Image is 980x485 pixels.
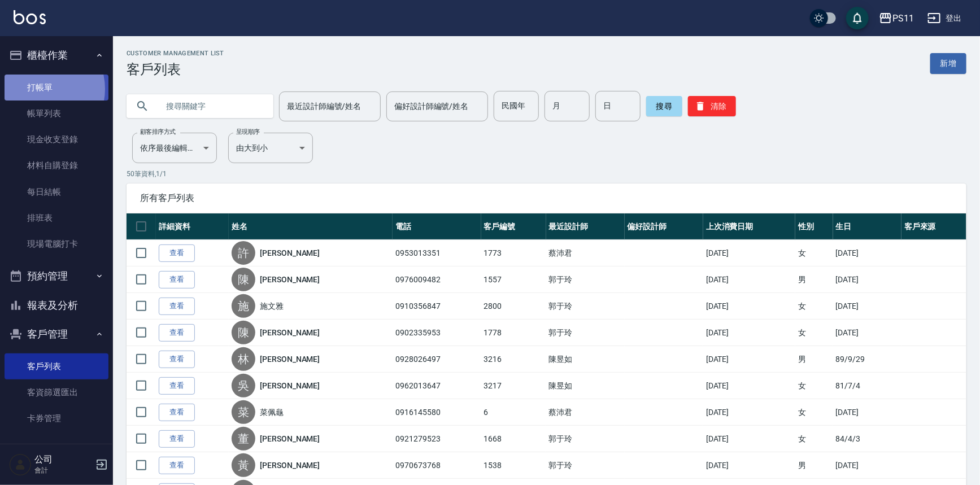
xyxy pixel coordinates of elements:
[5,231,108,257] a: 現場電腦打卡
[795,426,833,452] td: 女
[34,465,92,475] p: 會計
[5,261,108,291] button: 預約管理
[703,320,796,346] td: [DATE]
[703,293,796,320] td: [DATE]
[833,399,901,426] td: [DATE]
[5,205,108,231] a: 排班表
[393,293,481,320] td: 0910356847
[9,453,32,476] img: Person
[546,240,625,266] td: 蔡沛君
[795,346,833,373] td: 男
[795,452,833,479] td: 男
[229,213,393,240] th: 姓名
[159,404,195,421] a: 查看
[393,320,481,346] td: 0902335953
[481,320,546,346] td: 1778
[5,291,108,320] button: 報表及分析
[14,10,46,24] img: Logo
[236,128,260,136] label: 呈現順序
[546,452,625,479] td: 郭于玲
[481,240,546,266] td: 1773
[795,399,833,426] td: 女
[232,453,255,477] div: 黃
[646,96,682,116] button: 搜尋
[703,452,796,479] td: [DATE]
[795,266,833,293] td: 男
[625,213,703,240] th: 偏好設計師
[260,380,320,391] a: [PERSON_NAME]
[481,452,546,479] td: 1538
[5,320,108,349] button: 客戶管理
[260,247,320,259] a: [PERSON_NAME]
[688,96,736,116] button: 清除
[795,213,833,240] th: 性別
[5,405,108,431] a: 卡券管理
[232,294,255,318] div: 施
[703,399,796,426] td: [DATE]
[232,374,255,397] div: 吳
[127,62,224,77] h3: 客戶列表
[260,274,320,285] a: [PERSON_NAME]
[393,213,481,240] th: 電話
[703,240,796,266] td: [DATE]
[159,271,195,289] a: 查看
[159,298,195,315] a: 查看
[703,266,796,293] td: [DATE]
[833,213,901,240] th: 生日
[140,128,176,136] label: 顧客排序方式
[159,244,195,262] a: 查看
[127,169,966,179] p: 50 筆資料, 1 / 1
[158,91,264,121] input: 搜尋關鍵字
[393,373,481,399] td: 0962013647
[232,400,255,424] div: 菜
[481,399,546,426] td: 6
[260,300,284,312] a: 施文雅
[703,213,796,240] th: 上次消費日期
[232,321,255,344] div: 陳
[546,213,625,240] th: 最近設計師
[5,379,108,405] a: 客資篩選匯出
[260,407,284,418] a: 菜佩龜
[546,266,625,293] td: 郭于玲
[874,7,918,30] button: PS11
[481,266,546,293] td: 1557
[5,436,108,466] button: 行銷工具
[156,213,229,240] th: 詳細資料
[833,240,901,266] td: [DATE]
[228,133,313,163] div: 由大到小
[232,268,255,291] div: 陳
[833,266,901,293] td: [DATE]
[159,377,195,395] a: 查看
[260,433,320,444] a: [PERSON_NAME]
[393,426,481,452] td: 0921279523
[901,213,966,240] th: 客戶來源
[260,327,320,338] a: [PERSON_NAME]
[159,430,195,448] a: 查看
[703,426,796,452] td: [DATE]
[260,460,320,471] a: [PERSON_NAME]
[393,452,481,479] td: 0970673768
[5,75,108,101] a: 打帳單
[5,179,108,205] a: 每日結帳
[546,320,625,346] td: 郭于玲
[481,373,546,399] td: 3217
[5,126,108,152] a: 現金收支登錄
[930,53,966,74] a: 新增
[393,399,481,426] td: 0916145580
[833,452,901,479] td: [DATE]
[833,293,901,320] td: [DATE]
[5,353,108,379] a: 客戶列表
[5,41,108,70] button: 櫃檯作業
[127,50,224,57] h2: Customer Management List
[159,324,195,342] a: 查看
[393,240,481,266] td: 0953013351
[546,373,625,399] td: 陳昱如
[260,353,320,365] a: [PERSON_NAME]
[140,193,953,204] span: 所有客戶列表
[833,320,901,346] td: [DATE]
[232,241,255,265] div: 許
[546,399,625,426] td: 蔡沛君
[34,454,92,465] h5: 公司
[546,346,625,373] td: 陳昱如
[159,457,195,474] a: 查看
